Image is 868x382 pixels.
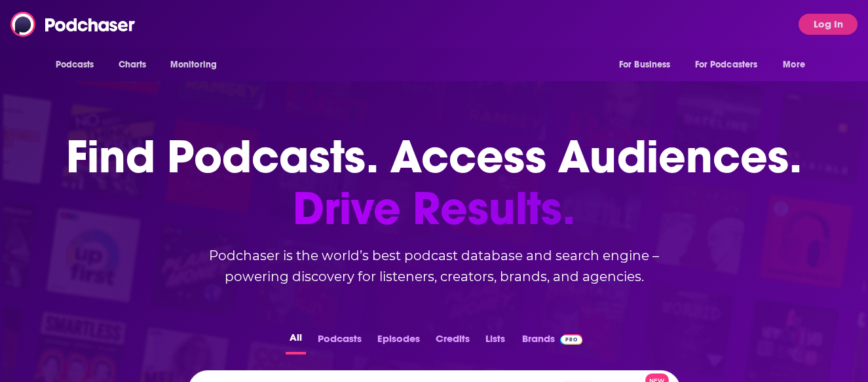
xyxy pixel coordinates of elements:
button: open menu [610,52,687,77]
button: Episodes [373,329,424,354]
h1: Find Podcasts. Access Audiences. [66,131,802,235]
button: All [286,329,306,354]
button: open menu [161,52,234,77]
span: Drive Results. [66,183,802,235]
button: open menu [774,52,821,77]
span: Charts [119,56,147,74]
img: Podchaser Pro [560,334,583,345]
span: For Podcasters [695,56,758,74]
button: Podcasts [314,329,366,354]
img: Podchaser - Follow, Share and Rate Podcasts [10,12,136,37]
button: Log In [799,14,858,35]
a: BrandsPodchaser Pro [522,329,583,354]
span: For Business [619,56,671,74]
span: Monitoring [170,56,217,74]
a: Charts [110,52,155,77]
button: Credits [432,329,474,354]
button: open menu [47,52,111,77]
h2: Podchaser is the world’s best podcast database and search engine – powering discovery for listene... [172,245,696,287]
button: open menu [687,52,777,77]
span: Podcasts [56,56,94,74]
span: More [783,56,805,74]
button: Lists [481,329,509,354]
